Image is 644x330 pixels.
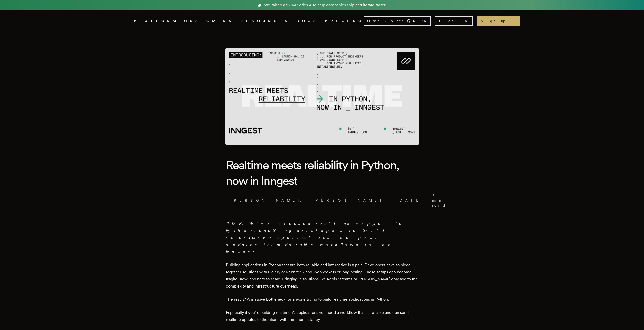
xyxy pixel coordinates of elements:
[325,18,364,24] a: PRICING
[507,18,516,24] span: →
[226,193,418,208] p: [PERSON_NAME] , · ·
[390,198,423,203] span: [DATE]
[297,18,319,24] a: DOCS
[134,18,178,24] button: PLATFORM
[226,261,418,290] p: Building applications in Python that are both reliable and interactive is a pain. Developers have...
[435,16,473,26] a: Sign In
[413,18,429,24] span: 4.9 K
[308,198,382,203] a: [PERSON_NAME]
[226,309,418,323] p: Especially if you're building realtime AI applications you need a workflow that is, reliable and ...
[184,18,234,24] a: CUSTOMERS
[226,157,418,189] h1: Realtime meets reliability in Python, now in Inngest
[477,16,520,26] a: Sign up
[120,10,525,32] nav: Global
[226,221,408,254] em: TLDR: We've released realtime support for Python, enabling developers to build interactive applic...
[240,18,290,24] button: RESOURCES
[432,193,446,208] span: 3 min read
[367,18,405,24] span: Open Source
[264,2,386,8] span: We raised a $21M Series A to help companies ship and iterate faster.
[225,48,419,145] img: Featured image for Realtime meets reliability in Python, now in Inngest blog post
[226,296,418,303] p: The result? A massive bottleneck for anyone trying to build realtime applications in Python.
